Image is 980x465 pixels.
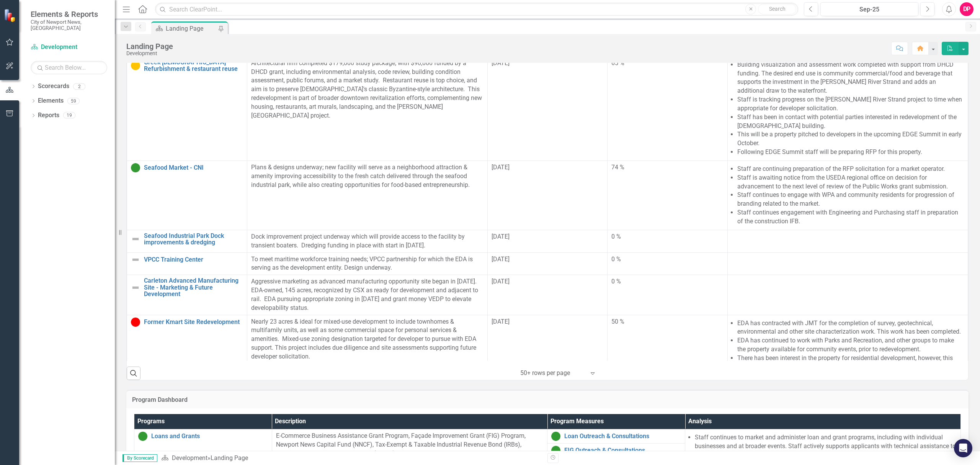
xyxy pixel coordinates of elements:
a: Carleton Advanced Manufacturing Site - Marketing & Future Development [144,277,243,298]
div: 0 % [611,277,724,286]
div: Landing Page [126,42,173,51]
h3: Program Dashboard [132,396,963,403]
span: [DATE] [492,318,510,325]
img: Not Defined [131,234,140,244]
li: Building visualization and assessment work completed with support from DHCD funding. The desired ... [737,61,964,95]
td: Double-Click to Edit [608,160,728,230]
img: On Target [551,446,560,455]
a: Loans and Grants [151,433,268,440]
button: Search [758,4,796,15]
td: Double-Click to Edit [728,252,968,275]
a: VPCC Training Center [144,256,243,263]
td: Double-Click to Edit [728,315,968,402]
li: EDA has continued to work with Parks and Recreation, and other groups to make the property availa... [737,336,964,354]
td: Double-Click to Edit Right Click for Context Menu [127,56,247,160]
img: Not Defined [131,283,140,292]
img: Not Defined [131,255,140,264]
div: 0 % [611,255,724,264]
img: On Target [131,163,140,172]
li: EDA has contracted with JMT for the completion of survey, geotechnical, environmental and other s... [737,319,964,337]
p: To meet maritime workforce training needs; VPCC partnership for which the EDA is serving as the d... [251,255,483,273]
li: Staff continues engagement with Engineering and Purchasing staff in preparation of the constructi... [737,208,964,226]
td: Double-Click to Edit Right Click for Context Menu [127,315,247,402]
td: Double-Click to Edit Right Click for Context Menu [547,443,685,457]
span: Search [769,6,786,12]
img: ClearPoint Strategy [4,9,17,22]
li: Staff continues to engage with WPA and community residents for progression of branding related to... [737,191,964,208]
p: Dock improvement project underway which will provide access to the facility by transient boaters.... [251,232,483,250]
td: Double-Click to Edit Right Click for Context Menu [547,429,685,443]
div: 50 % [611,318,724,326]
li: This will be a property pitched to developers in the upcoming EDGE Summit in early October. [737,130,964,148]
td: Double-Click to Edit [608,56,728,160]
span: [DATE] [492,59,510,67]
p: Aggressive marketing as advanced manufacturing opportunity site began in [DATE]. EDA-owned, 145 a... [251,277,483,312]
td: Double-Click to Edit [608,315,728,402]
li: There has been interest in the property for residential development, however, this site has also ... [737,354,964,372]
a: Loan Outreach & Consultations [564,433,681,440]
input: Search Below... [31,61,107,74]
p: Architectural firm completed $179,000 study package, with $90,000 funded by a DHCD grant, includi... [251,59,483,120]
img: Caution [131,61,140,70]
div: 0 % [611,232,724,241]
td: Double-Click to Edit [728,230,968,252]
div: Open Intercom Messenger [954,439,972,457]
a: Reports [38,111,59,120]
td: Double-Click to Edit Right Click for Context Menu [127,160,247,230]
li: Staff is tracking progress on the [PERSON_NAME] River Strand project to time when appropriate for... [737,95,964,113]
a: Development [31,43,107,52]
span: [DATE] [492,278,510,285]
div: Sep-25 [823,5,916,14]
a: Development [172,454,207,462]
a: Former Kmart Site Redevelopment [144,319,243,326]
div: 65 % [611,59,724,68]
td: Double-Click to Edit [728,160,968,230]
div: Development [126,51,173,56]
button: Sep-25 [820,2,918,16]
div: 19 [63,112,75,119]
p: Plans & designs underway; new facility will serve as a neighborhood attraction & amenity improvin... [251,163,483,190]
li: Staff continues to market and administer loan and grant programs, including with individual busin... [695,433,957,460]
td: Double-Click to Edit Right Click for Context Menu [127,275,247,315]
div: Landing Page [166,24,216,33]
span: Elements & Reports [31,10,107,19]
a: FIG Outreach & Consultations [564,447,681,454]
img: On Target [551,432,560,441]
td: Double-Click to Edit Right Click for Context Menu [127,252,247,275]
td: Double-Click to Edit [728,56,968,160]
img: Below Target [131,318,140,327]
td: Double-Click to Edit [608,252,728,275]
div: 59 [67,98,80,104]
a: Elements [38,97,64,105]
div: Landing Page [211,454,248,462]
td: Double-Click to Edit [728,275,968,315]
a: Greek [DEMOGRAPHIC_DATA] Refurbishment & restaurant reuse [144,59,243,72]
a: Scorecards [38,82,69,91]
td: Double-Click to Edit [608,230,728,252]
li: Staff are continuing preparation of the RFP solicitation for a market operator. [737,165,964,174]
li: Following EDGE Summit staff will be preparing RFP for this property. [737,148,964,157]
span: [DATE] [492,164,510,171]
div: 74 % [611,163,724,172]
a: Seafood Industrial Park Dock improvements & dredging [144,232,243,246]
td: Double-Click to Edit [608,275,728,315]
img: On Target [138,432,147,441]
td: Double-Click to Edit Right Click for Context Menu [127,230,247,252]
div: » [161,454,542,463]
p: Nearly 23 acres & ideal for mixed-use development to include townhomes & multifamily units, as we... [251,318,483,361]
small: City of Newport News, [GEOGRAPHIC_DATA] [31,19,107,31]
button: DP [960,2,973,16]
input: Search ClearPoint... [155,3,798,16]
span: [DATE] [492,255,510,263]
a: Seafood Market - CNI [144,164,243,171]
span: By Scorecard [122,454,157,462]
li: Staff is awaiting notice from the USEDA regional office on decision for advancement to the next l... [737,174,964,191]
div: 2 [73,83,85,90]
li: Staff has been in contact with potential parties interested in redevelopment of the [DEMOGRAPHIC_... [737,113,964,131]
span: [DATE] [492,233,510,240]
